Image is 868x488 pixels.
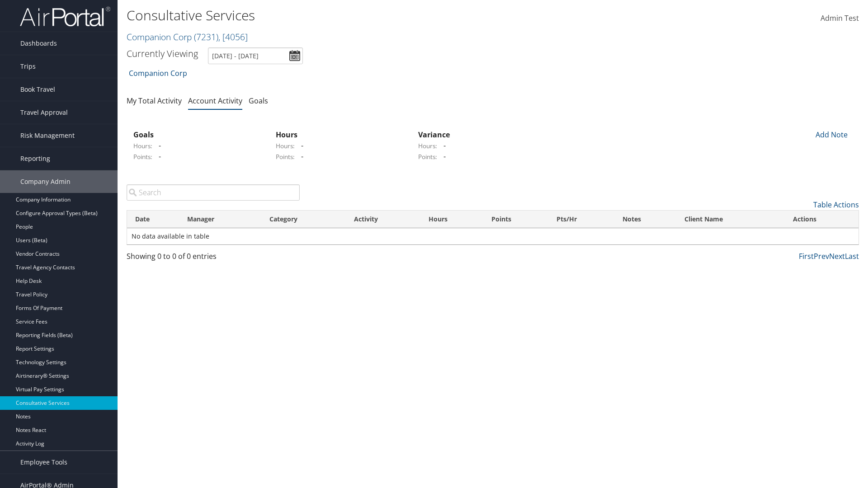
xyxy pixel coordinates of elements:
[821,5,859,33] a: Admin Test
[133,130,154,140] strong: Goals
[127,6,615,25] h1: Consultative Services
[127,96,182,106] a: My Total Activity
[20,101,68,124] span: Travel Approval
[814,251,829,261] a: Prev
[809,129,852,140] div: Add Note
[127,184,300,201] input: Search
[20,170,71,193] span: Company Admin
[483,211,548,228] th: Points
[133,141,152,150] label: Hours:
[154,151,161,161] span: -
[418,152,437,161] label: Points:
[418,130,450,140] strong: Variance
[154,141,161,150] span: -
[439,141,446,150] span: -
[127,47,198,60] h3: Currently Viewing
[194,31,218,43] span: ( 7231 )
[20,451,67,474] span: Employee Tools
[133,152,152,161] label: Points:
[20,78,55,101] span: Book Travel
[127,31,248,43] a: Companion Corp
[218,31,248,43] span: , [ 4056 ]
[276,130,297,140] strong: Hours
[548,211,614,228] th: Pts/Hr
[188,96,242,106] a: Account Activity
[813,200,859,210] a: Table Actions
[829,251,845,261] a: Next
[276,152,295,161] label: Points:
[127,251,300,266] div: Showing 0 to 0 of 0 entries
[20,32,57,55] span: Dashboards
[20,6,110,27] img: airportal-logo.png
[346,211,420,228] th: Activity: activate to sort column ascending
[179,211,261,228] th: Manager: activate to sort column ascending
[249,96,268,106] a: Goals
[297,151,303,161] span: -
[676,211,785,228] th: Client Name
[208,47,303,64] input: [DATE] - [DATE]
[20,55,36,78] span: Trips
[129,64,187,82] a: Companion Corp
[420,211,484,228] th: Hours
[799,251,814,261] a: First
[20,147,50,170] span: Reporting
[439,151,446,161] span: -
[821,13,859,23] span: Admin Test
[845,251,859,261] a: Last
[20,124,75,147] span: Risk Management
[127,228,859,244] td: No data available in table
[297,141,303,150] span: -
[785,211,859,228] th: Actions
[418,141,437,150] label: Hours:
[261,211,346,228] th: Category: activate to sort column ascending
[127,211,179,228] th: Date: activate to sort column ascending
[276,141,295,150] label: Hours:
[614,211,676,228] th: Notes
